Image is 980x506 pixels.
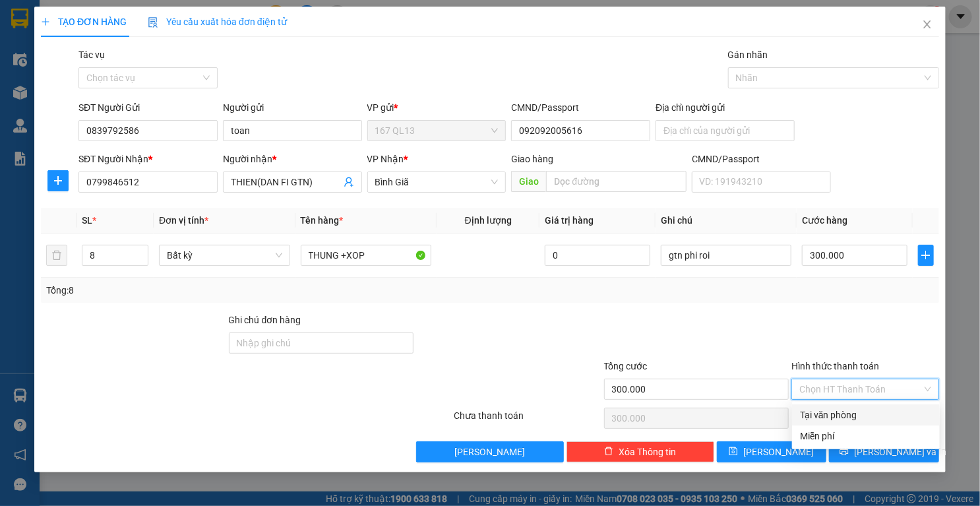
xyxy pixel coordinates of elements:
div: Người gửi [223,100,362,115]
span: Xóa Thông tin [619,445,676,459]
span: 167 QL13 [375,121,499,141]
div: Người nhận [223,152,362,166]
div: Miễn phí [800,429,932,443]
button: Close [909,7,946,44]
input: VD: Bàn, Ghế [301,245,432,266]
span: user-add [344,177,354,187]
span: save [729,447,738,457]
span: plus [919,250,933,261]
th: Ghi chú [656,208,797,234]
div: Tổng: 8 [46,283,379,298]
button: [PERSON_NAME] [416,441,564,462]
span: VP Nhận [367,154,404,164]
span: Định lượng [465,215,512,226]
span: Tổng cước [604,361,648,371]
span: [PERSON_NAME] [455,445,526,459]
input: 0 [545,245,650,266]
span: [PERSON_NAME] [743,445,814,459]
span: Yêu cầu xuất hóa đơn điện tử [148,16,287,27]
div: CMND/Passport [511,100,650,115]
div: Chưa thanh toán [452,408,603,431]
div: SĐT Người Nhận [78,152,218,166]
label: Ghi chú đơn hàng [229,315,301,325]
span: plus [41,17,50,26]
button: delete [46,245,67,266]
button: plus [918,245,934,266]
div: Tại văn phòng [800,408,932,422]
input: Ghi Chú [661,245,792,266]
input: Ghi chú đơn hàng [229,332,414,354]
div: SĐT Người Gửi [78,100,218,115]
span: Tên hàng [301,215,344,226]
span: Đơn vị tính [159,215,208,226]
button: save[PERSON_NAME] [717,441,827,462]
span: [PERSON_NAME] và In [854,445,946,459]
span: printer [840,447,849,457]
span: Cước hàng [802,215,847,226]
span: TẠO ĐƠN HÀNG [41,16,127,27]
button: printer[PERSON_NAME] và In [829,441,939,462]
span: Giao hàng [511,154,553,164]
div: VP gửi [367,100,506,115]
span: Bình Giã [375,172,499,192]
input: Dọc đường [546,171,687,192]
span: Giá trị hàng [545,215,594,226]
label: Tác vụ [78,49,105,60]
img: icon [148,17,158,28]
span: Giao [511,171,546,192]
div: CMND/Passport [692,152,831,166]
span: SL [82,215,92,226]
label: Hình thức thanh toán [791,361,879,371]
input: Địa chỉ của người gửi [656,120,795,141]
span: close [922,19,933,30]
button: deleteXóa Thông tin [567,441,714,462]
button: plus [47,170,69,191]
span: plus [48,175,68,186]
div: Địa chỉ người gửi [656,100,795,115]
span: Bất kỳ [167,245,282,265]
label: Gán nhãn [728,49,768,60]
span: delete [604,447,613,457]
